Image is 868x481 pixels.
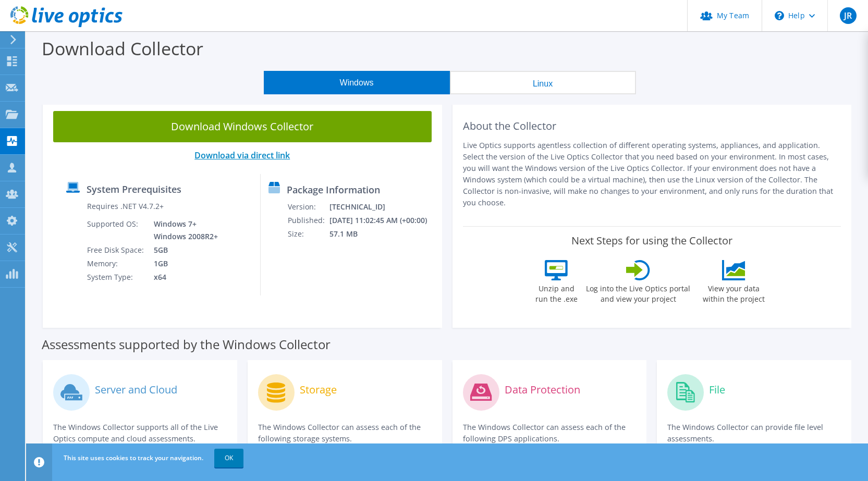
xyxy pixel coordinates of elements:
p: The Windows Collector can assess each of the following DPS applications. [463,422,637,445]
p: The Windows Collector supports all of the Live Optics compute and cloud assessments. [53,422,227,445]
label: System Prerequisites [87,184,181,194]
button: Windows [264,71,450,94]
p: The Windows Collector can assess each of the following storage systems. [258,422,432,445]
td: 57.1 MB [329,227,437,241]
td: Size: [287,227,329,241]
label: File [709,385,725,395]
svg: \n [775,11,784,20]
td: Memory: [87,257,146,270]
td: 1GB [146,257,220,270]
button: Linux [450,71,636,94]
label: View your data within the project [696,280,771,304]
td: Supported OS: [87,217,146,243]
td: Free Disk Space: [87,243,146,257]
label: Assessments supported by the Windows Collector [42,339,331,350]
td: [TECHNICAL_ID] [329,200,437,214]
a: Download Windows Collector [53,111,432,142]
h2: About the Collector [463,120,841,132]
td: System Type: [87,270,146,284]
p: Live Optics supports agentless collection of different operating systems, appliances, and applica... [463,140,841,208]
td: Published: [287,214,329,227]
td: Version: [287,200,329,214]
label: Package Information [287,184,380,195]
span: This site uses cookies to track your navigation. [64,453,203,462]
a: OK [214,449,243,467]
label: Data Protection [505,385,580,395]
label: Server and Cloud [95,385,177,395]
label: Unzip and run the .exe [532,280,580,304]
td: 5GB [146,243,220,257]
td: Windows 7+ Windows 2008R2+ [146,217,220,243]
label: Requires .NET V4.7.2+ [87,201,164,212]
p: The Windows Collector can provide file level assessments. [667,422,841,445]
label: Log into the Live Optics portal and view your project [585,280,691,304]
label: Next Steps for using the Collector [571,235,732,247]
span: JR [840,7,857,24]
label: Download Collector [42,36,203,60]
a: Download via direct link [194,150,290,161]
td: [DATE] 11:02:45 AM (+00:00) [329,214,437,227]
td: x64 [146,270,220,284]
label: Storage [300,385,337,395]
